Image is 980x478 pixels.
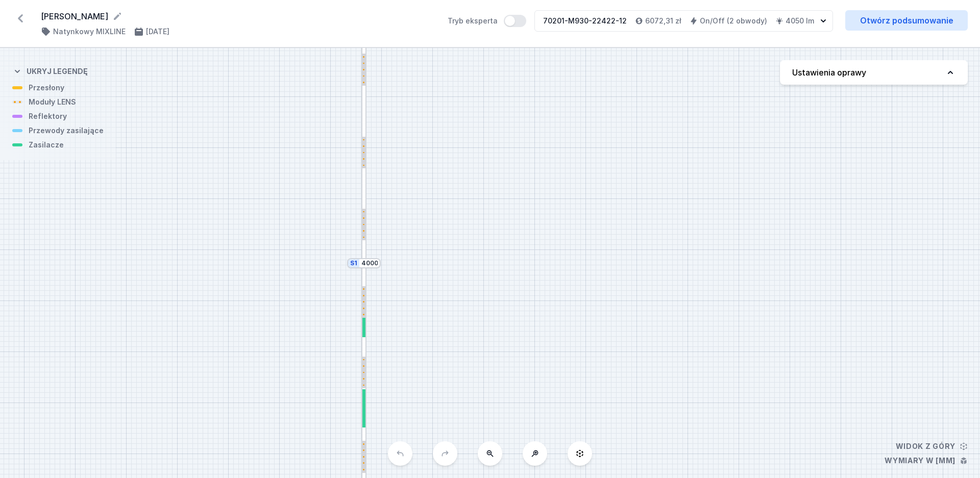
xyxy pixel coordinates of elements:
input: Wymiar [mm] [361,259,378,267]
div: 70201-M930-22422-12 [543,16,627,26]
button: 70201-M930-22422-126072,31 złOn/Off (2 obwody)4050 lm [534,10,833,32]
h4: On/Off (2 obwody) [700,16,767,26]
button: Edytuj nazwę projektu [112,11,122,21]
button: Ustawienia oprawy [780,60,968,85]
button: Tryb eksperta [504,15,526,27]
button: Ukryj legendę [12,58,88,83]
h4: 6072,31 zł [645,16,681,26]
h4: Natynkowy MIXLINE [53,27,126,37]
form: [PERSON_NAME] [41,10,435,22]
h4: 4050 lm [786,16,814,26]
h4: Ukryj legendę [27,66,88,77]
label: Tryb eksperta [448,15,526,27]
a: Otwórz podsumowanie [845,10,968,31]
h4: Ustawienia oprawy [792,66,866,79]
h4: [DATE] [146,27,169,37]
